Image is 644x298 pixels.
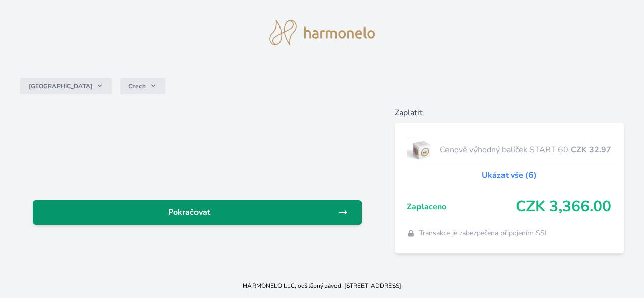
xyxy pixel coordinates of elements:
[29,82,92,90] span: [GEOGRAPHIC_DATA]
[269,20,375,45] img: logo.svg
[407,201,516,213] span: Zaplaceno
[516,198,611,216] span: CZK 3,366.00
[20,78,112,94] button: [GEOGRAPHIC_DATA]
[33,200,362,225] a: Pokračovat
[120,78,165,94] button: Czech
[395,106,624,119] h6: Zaplatit
[407,137,436,162] img: start.jpg
[41,206,338,219] span: Pokračovat
[440,144,571,156] span: Cenově výhodný balíček START 60
[571,144,611,156] span: CZK 32.97
[482,169,537,181] a: Ukázat vše (6)
[419,228,549,238] span: Transakce je zabezpečena připojením SSL
[128,82,146,90] span: Czech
